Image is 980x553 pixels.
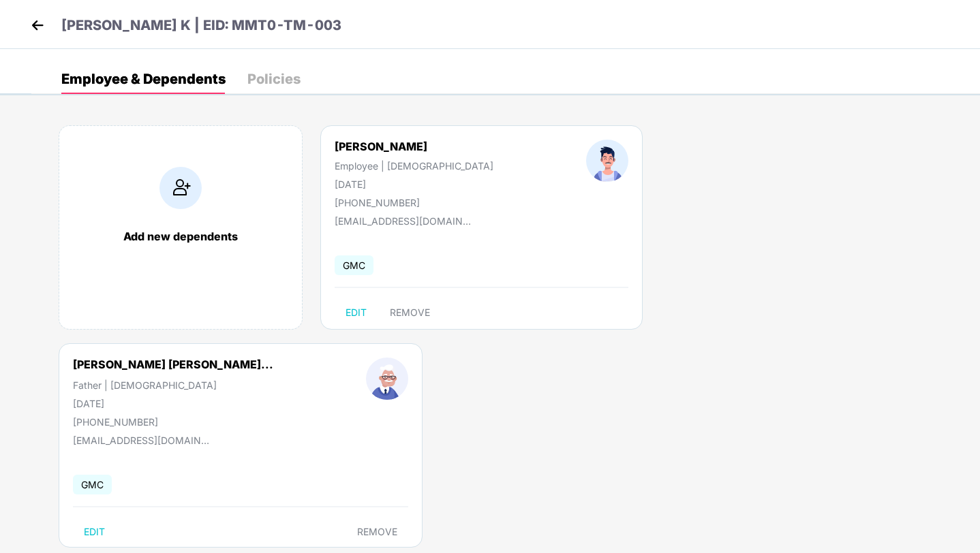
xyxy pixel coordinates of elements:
button: EDIT [73,521,116,543]
div: [EMAIL_ADDRESS][DOMAIN_NAME] [73,434,209,446]
div: Policies [247,72,301,86]
button: REMOVE [346,521,408,543]
button: REMOVE [379,302,441,323]
div: Add new dependents [73,230,288,243]
span: REMOVE [357,526,397,537]
button: EDIT [335,302,378,323]
div: [PERSON_NAME] [335,140,493,153]
div: [DATE] [335,178,493,190]
span: REMOVE [390,307,430,318]
span: EDIT [346,307,367,318]
div: [DATE] [73,398,273,409]
div: [PERSON_NAME] [PERSON_NAME]... [73,358,273,371]
div: Employee & Dependents [61,72,226,86]
div: [EMAIL_ADDRESS][DOMAIN_NAME] [335,215,471,227]
div: Father | [DEMOGRAPHIC_DATA] [73,379,273,391]
span: GMC [73,475,112,494]
div: [PHONE_NUMBER] [335,197,493,208]
div: Employee | [DEMOGRAPHIC_DATA] [335,160,493,172]
img: profileImage [366,358,408,400]
span: EDIT [84,526,105,537]
img: back [27,15,48,35]
img: profileImage [586,140,628,182]
p: [PERSON_NAME] K | EID: MMT0-TM-003 [61,15,341,36]
div: [PHONE_NUMBER] [73,416,273,428]
img: addIcon [159,167,202,209]
span: GMC [335,255,373,275]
